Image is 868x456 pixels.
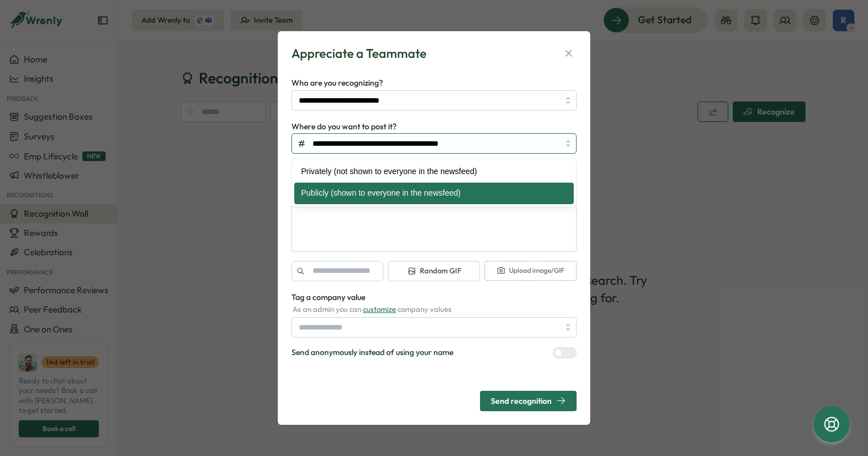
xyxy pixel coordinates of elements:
[291,347,453,359] p: Send anonymously instead of using your name
[407,266,461,276] span: Random GIF
[291,77,383,90] label: Who are you recognizing?
[480,391,577,411] button: Send recognition
[294,183,574,204] div: Publicly (shown to everyone in the newsfeed)
[294,161,574,183] div: Privately (not shown to everyone in the newsfeed)
[491,396,566,406] div: Send recognition
[291,292,365,304] label: Tag a company value
[291,121,397,132] span: Where do you want to post it?
[291,305,577,315] div: As an admin you can company values
[363,305,396,314] a: customize
[291,45,427,62] div: Appreciate a Teammate
[388,261,480,281] button: Random GIF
